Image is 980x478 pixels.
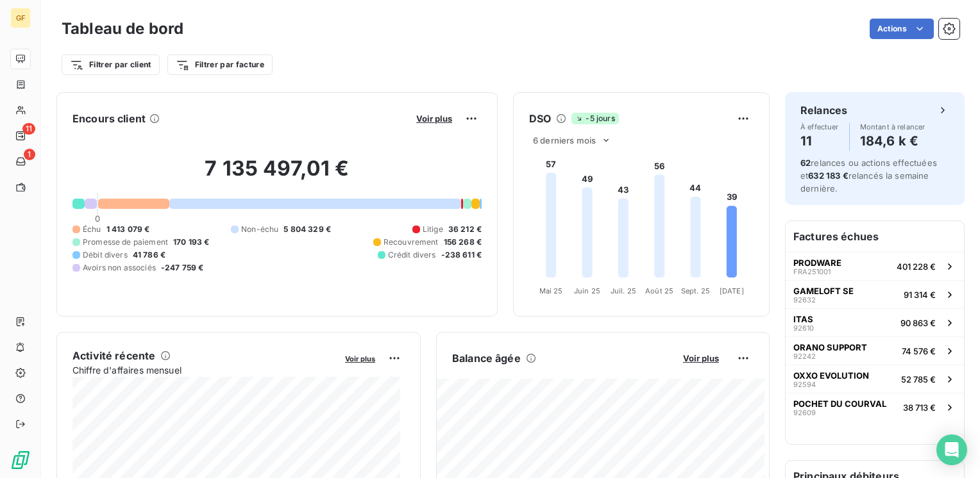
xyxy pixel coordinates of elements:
[679,352,723,364] button: Voir plus
[173,236,209,248] span: 170 193 €
[793,381,816,388] span: 92594
[800,131,839,151] h4: 11
[106,224,150,235] span: 1 413 079 €
[83,224,101,235] span: Échu
[133,249,165,261] span: 41 786 €
[384,236,439,248] span: Recouvrement
[167,54,273,75] button: Filtrer par facture
[10,450,31,470] img: Logo LeanPay
[900,318,936,328] span: 90 863 €
[897,261,936,272] span: 401 228 €
[903,402,936,413] span: 38 713 €
[681,286,710,295] tspan: Sept. 25
[786,336,964,365] button: ORANO SUPPORT9224274 576 €
[786,252,964,280] button: PRODWAREFRA251001401 228 €
[786,308,964,336] button: ITAS9261090 863 €
[62,54,160,75] button: Filtrer par client
[800,158,937,194] span: relances ou actions effectuées et relancés la semaine dernière.
[448,224,482,235] span: 36 212 €
[793,268,831,276] span: FRA251001
[161,262,204,274] span: -247 759 €
[95,213,100,224] span: 0
[423,224,443,235] span: Litige
[441,249,482,261] span: -238 611 €
[793,342,867,352] span: ORANO SUPPORT
[800,103,847,118] h6: Relances
[793,286,854,296] span: GAMELOFT SE
[72,363,336,377] span: Chiffre d'affaires mensuel
[83,236,168,248] span: Promesse de paiement
[786,365,964,393] button: OXXO EVOLUTION9259452 785 €
[901,374,936,384] span: 52 785 €
[860,131,925,151] h4: 184,6 k €
[345,354,375,363] span: Voir plus
[793,258,841,268] span: PRODWARE
[24,149,35,160] span: 1
[786,393,964,421] button: POCHET DU COURVAL9260938 713 €
[72,156,482,194] h2: 7 135 497,01 €
[574,286,600,295] tspan: Juin 25
[83,262,156,274] span: Avoirs non associés
[870,19,934,39] button: Actions
[416,113,452,124] span: Voir plus
[611,286,636,295] tspan: Juil. 25
[860,123,925,131] span: Montant à relancer
[83,249,128,261] span: Débit divers
[936,434,967,465] div: Open Intercom Messenger
[793,409,816,416] span: 92609
[904,290,936,300] span: 91 314 €
[793,314,813,324] span: ITAS
[786,221,964,252] h6: Factures échues
[72,111,146,126] h6: Encours client
[388,249,436,261] span: Crédit divers
[793,324,814,332] span: 92610
[808,170,848,181] span: 632 183 €
[444,236,482,248] span: 156 268 €
[793,296,816,304] span: 92632
[10,8,31,28] div: GF
[800,158,811,168] span: 62
[62,17,183,40] h3: Tableau de bord
[452,350,521,366] h6: Balance âgée
[645,286,673,295] tspan: Août 25
[529,111,551,126] h6: DSO
[283,224,331,235] span: 5 804 329 €
[800,123,839,131] span: À effectuer
[793,370,869,381] span: OXXO EVOLUTION
[533,135,596,145] span: 6 derniers mois
[539,286,563,295] tspan: Mai 25
[902,346,936,356] span: 74 576 €
[793,399,886,409] span: POCHET DU COURVAL
[571,113,618,124] span: -5 jours
[412,113,456,124] button: Voir plus
[241,224,278,235] span: Non-échu
[22,123,35,135] span: 11
[720,286,744,295] tspan: [DATE]
[683,353,719,363] span: Voir plus
[793,352,816,360] span: 92242
[72,348,155,363] h6: Activité récente
[341,352,379,364] button: Voir plus
[786,280,964,308] button: GAMELOFT SE9263291 314 €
